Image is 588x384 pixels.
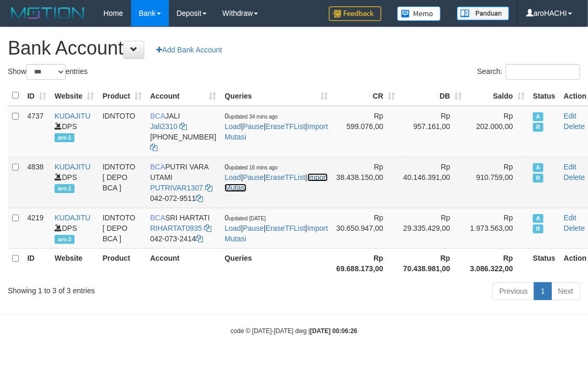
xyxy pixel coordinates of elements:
[266,122,305,131] a: EraseTFList
[55,184,74,193] span: aro-2
[55,163,90,171] a: KUDAJITU
[204,224,211,232] a: Copy RIHARTAT0935 to clipboard
[533,225,543,233] span: Running
[533,214,543,223] span: Active
[146,157,220,208] td: PUTRI VARA UTAMI 042-072-9511
[8,5,88,21] img: MOTION_logo.png
[224,163,328,192] span: | | |
[23,208,50,248] td: 4219
[150,224,202,232] a: RIHARTAT0935
[55,235,74,244] span: aro-3
[266,224,305,232] a: EraseTFList
[231,327,358,335] small: code © [DATE]-[DATE] dwg |
[220,248,332,278] th: Queries
[23,106,50,157] td: 4737
[477,64,580,80] label: Search:
[224,173,241,182] a: Load
[332,86,399,106] th: CR: activate to sort column ascending
[98,86,146,106] th: Product: activate to sort column ascending
[493,282,534,300] a: Previous
[55,214,90,222] a: KUDAJITU
[224,112,277,120] span: 0
[150,184,203,192] a: PUTRIVAR1307
[146,86,220,106] th: Account: activate to sort column ascending
[466,106,529,157] td: Rp 202.000,00
[229,165,277,170] span: updated 16 mins ago
[220,86,332,106] th: Queries: activate to sort column ascending
[205,184,212,192] a: Copy PUTRIVAR1307 to clipboard
[564,214,576,222] a: Edit
[50,157,98,208] td: DPS
[243,173,264,182] a: Pause
[397,6,441,21] img: Button%20Memo.svg
[50,208,98,248] td: DPS
[466,248,529,278] th: Rp 3.086.322,00
[8,38,580,59] h1: Bank Account
[50,106,98,157] td: DPS
[55,133,74,142] span: aro-1
[329,6,381,21] img: Feedback.jpg
[399,248,466,278] th: Rp 70.438.981,00
[23,86,50,106] th: ID: activate to sort column ascending
[564,122,585,131] a: Delete
[98,157,146,208] td: IDNTOTO [ DEPO BCA ]
[533,174,543,183] span: Running
[146,208,220,248] td: SRI HARTATI 042-073-2414
[266,173,305,182] a: EraseTFList
[150,122,177,131] a: Jali2310
[8,281,237,296] div: Showing 1 to 3 of 3 entries
[466,86,529,106] th: Saldo: activate to sort column ascending
[399,208,466,248] td: Rp 29.335.429,00
[50,86,98,106] th: Website: activate to sort column ascending
[564,112,576,120] a: Edit
[224,173,328,192] a: Import Mutasi
[533,123,543,132] span: Running
[466,157,529,208] td: Rp 910.759,00
[149,41,229,59] a: Add Bank Account
[310,327,357,335] strong: [DATE] 00:06:26
[332,248,399,278] th: Rp 69.688.173,00
[26,64,66,80] select: Showentries
[332,157,399,208] td: Rp 38.438.150,00
[150,143,157,152] a: Copy 6127014941 to clipboard
[399,106,466,157] td: Rp 957.161,00
[150,163,165,171] span: BCA
[50,248,98,278] th: Website
[399,157,466,208] td: Rp 40.146.391,00
[55,112,90,120] a: KUDAJITU
[98,248,146,278] th: Product
[224,224,328,243] a: Import Mutasi
[457,6,509,20] img: panduan.png
[224,163,277,171] span: 0
[23,248,50,278] th: ID
[224,224,241,232] a: Load
[534,282,552,300] a: 1
[564,163,576,171] a: Edit
[466,208,529,248] td: Rp 1.973.563,00
[224,122,241,131] a: Load
[564,173,585,182] a: Delete
[23,157,50,208] td: 4838
[98,208,146,248] td: IDNTOTO [ DEPO BCA ]
[332,208,399,248] td: Rp 30.650.947,00
[146,248,220,278] th: Account
[224,214,265,222] span: 0
[8,64,88,80] label: Show entries
[229,216,265,221] span: updated [DATE]
[533,112,543,121] span: Active
[229,114,277,120] span: updated 34 mins ago
[224,214,328,243] span: | | |
[551,282,580,300] a: Next
[196,194,204,202] a: Copy 0420729511 to clipboard
[529,86,560,106] th: Status
[179,122,187,131] a: Copy Jali2310 to clipboard
[529,248,560,278] th: Status
[146,106,220,157] td: JALI [PHONE_NUMBER]
[332,106,399,157] td: Rp 599.076,00
[243,122,264,131] a: Pause
[196,234,204,243] a: Copy 0420732414 to clipboard
[224,112,328,141] span: | | |
[399,86,466,106] th: DB: activate to sort column ascending
[533,163,543,172] span: Active
[224,122,328,141] a: Import Mutasi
